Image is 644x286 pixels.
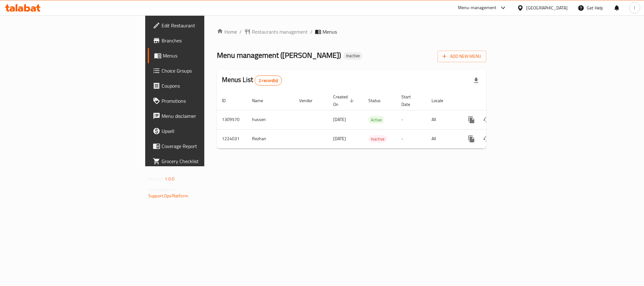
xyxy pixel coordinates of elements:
a: Coverage Report [148,139,253,154]
span: Vendor [299,97,321,104]
span: Choice Groups [162,67,248,74]
a: Upsell [148,124,253,139]
span: Menus [163,52,248,59]
div: Inactive [368,135,387,143]
div: Total records count [255,75,282,85]
span: Grocery Checklist [162,157,248,165]
a: Menu disclaimer [148,108,253,124]
button: more [464,131,479,146]
li: / [310,28,312,36]
span: Restaurants management [252,28,308,36]
nav: breadcrumb [217,28,486,36]
span: 2 record(s) [255,78,282,84]
span: Inactive [344,53,362,58]
span: Add New Menu [443,52,481,60]
td: All [427,110,459,129]
a: Restaurants management [244,28,308,36]
button: more [464,112,479,127]
span: Name [252,97,271,104]
span: Menus [322,28,337,36]
td: Rezhan [247,129,294,148]
span: Status [368,97,389,104]
span: Created On [333,93,356,108]
span: Active [368,116,384,124]
span: Menu management ( [PERSON_NAME] ) [217,48,341,62]
button: Change Status [479,131,494,146]
button: Change Status [479,112,494,127]
div: Menu-management [458,4,497,12]
span: [DATE] [333,135,346,143]
td: - [396,129,427,148]
a: Menus [148,48,253,63]
span: Inactive [368,135,387,143]
a: Coupons [148,78,253,93]
span: l [634,4,635,11]
div: [GEOGRAPHIC_DATA] [526,4,568,11]
span: Version: [148,175,164,183]
div: Active [368,116,384,124]
span: Get support on: [148,185,177,194]
a: Edit Restaurant [148,18,253,33]
div: Inactive [344,52,362,60]
span: ID [222,97,234,104]
h2: Menus List [222,75,282,85]
td: - [396,110,427,129]
span: Upsell [162,127,248,135]
span: Coupons [162,82,248,90]
td: All [427,129,459,148]
table: enhanced table [217,91,529,149]
span: Promotions [162,97,248,105]
span: Coverage Report [162,142,248,150]
td: hussen [247,110,294,129]
span: 1.0.0 [165,175,174,183]
a: Branches [148,33,253,48]
a: Promotions [148,93,253,108]
button: Add New Menu [438,51,486,62]
a: Choice Groups [148,63,253,78]
span: Edit Restaurant [162,22,248,29]
span: [DATE] [333,115,346,124]
span: Start Date [401,93,419,108]
a: Support.OpsPlatform [148,192,188,200]
span: Branches [162,37,248,44]
span: Menu disclaimer [162,112,248,120]
th: Actions [459,91,529,110]
a: Grocery Checklist [148,154,253,169]
span: Locale [432,97,451,104]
